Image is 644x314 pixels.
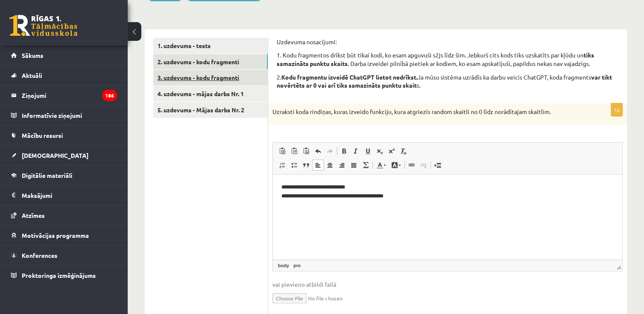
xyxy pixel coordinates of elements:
p: 2. Ja mūsu sistēma uzrādīs ka darbu veicis ChatGPT, koda fragments s. [277,73,618,90]
a: Maksājumi [11,186,117,205]
body: Rich Text Editor, wiswyg-editor-user-answer-47434091530720 [9,9,341,17]
a: Undo (Ctrl+Z) [312,146,324,157]
a: Math [360,160,372,171]
a: pre element [292,262,302,269]
p: Uzdevuma nosacījumi: [277,38,618,46]
span: [DEMOGRAPHIC_DATA] [22,151,89,159]
a: Konferences [11,245,117,265]
span: Konferences [22,251,57,259]
strong: tiks samazināts punktu skaits [277,51,594,67]
a: Link (Ctrl+K) [406,160,418,171]
a: Block Quote [300,160,312,171]
a: [DEMOGRAPHIC_DATA] [11,146,117,165]
body: Rich Text Editor, wiswyg-editor-user-answer-47433986881920 [9,9,341,17]
a: Sākums [11,46,117,65]
strong: Kodu fragmentu izveidē ChatGPT lietot nedrīkst. [281,73,418,81]
a: Motivācijas programma [11,226,117,245]
a: 1. uzdevums - tests [153,38,268,54]
a: Italic (Ctrl+I) [350,146,362,157]
span: Proktoringa izmēģinājums [22,271,96,279]
a: Background Colour [389,160,404,171]
iframe: Rich Text Editor, wiswyg-editor-user-answer-47433947225160 [273,174,622,260]
a: Centre [324,160,336,171]
span: Atzīmes [22,211,45,219]
span: Motivācijas programma [22,231,89,239]
strong: var tikt novērtēts ar 0 vai arī tiks samazināts punktu skait [277,73,612,89]
a: 4. uzdevums - mājas darbs Nr. 1 [153,86,268,102]
span: Sākums [22,51,43,59]
a: Rīgas 1. Tālmācības vidusskola [9,15,77,36]
a: body element [276,262,291,269]
span: Aktuāli [22,71,42,79]
a: Aktuāli [11,66,117,85]
a: Justify [348,160,360,171]
a: Atzīmes [11,206,117,225]
a: Bold (Ctrl+B) [338,146,350,157]
i: 186 [102,90,117,101]
a: Insert/Remove Bulleted List [288,160,300,171]
legend: Maksājumi [22,186,117,205]
a: Digitālie materiāli [11,166,117,185]
a: Ziņojumi186 [11,86,117,105]
a: Paste (Ctrl+V) [276,146,288,157]
legend: Ziņojumi [22,86,117,105]
a: Insert Page Break for Printing [432,160,444,171]
a: Underline (Ctrl+U) [362,146,374,157]
p: 1. Kodu fragmentos drīkst būt tikai kodi, ko esam apguvuši s2js līdz šim. Jebkurš cits kods tiks ... [277,51,618,68]
span: Digitālie materiāli [22,171,72,179]
a: Remove Format [398,146,409,157]
a: Insert/Remove Numbered List [276,160,288,171]
a: Redo (Ctrl+Y) [324,146,336,157]
a: 2. uzdevums - kodu fragmenti [153,54,268,70]
p: Uzraksti koda rindiņas, kuras izveido funkciju, kura atgriezīs random skaitli no 0 līdz norādītaj... [272,108,580,116]
a: Text Colour [374,160,389,171]
a: Unlink [418,160,429,171]
a: Paste from Word [300,146,312,157]
span: Drag to resize [616,265,621,269]
a: Mācību resursi [11,126,117,145]
span: Mācību resursi [22,131,63,139]
p: 1p [611,103,623,117]
a: 5. uzdevums - Mājas darbs Nr. 2 [153,102,268,118]
a: 3. uzdevums - kodu fragmenti [153,70,268,86]
a: Align Left [312,160,324,171]
a: Paste as plain text (Ctrl+Shift+V) [288,146,300,157]
a: Proktoringa izmēģinājums [11,265,117,285]
a: Superscript [386,146,398,157]
a: Informatīvie ziņojumi [11,106,117,125]
span: vai pievieno atbildi failā [272,280,623,289]
a: Align Right [336,160,348,171]
legend: Informatīvie ziņojumi [22,106,117,125]
a: Subscript [374,146,386,157]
